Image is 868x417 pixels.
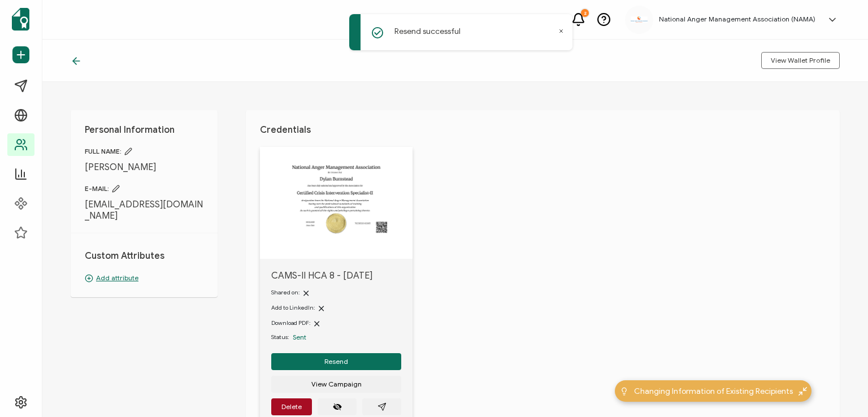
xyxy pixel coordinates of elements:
button: Delete [271,398,312,415]
img: minimize-icon.svg [798,387,807,396]
div: 2 [581,9,589,17]
button: Resend [271,353,401,370]
iframe: Chat Widget [811,363,868,417]
h1: Custom Attributes [85,250,203,262]
button: View Campaign [271,376,401,393]
img: sertifier-logomark-colored.svg [12,8,29,31]
span: View Wallet Profile [771,57,830,64]
h5: National Anger Management Association (NAMA) [659,15,815,23]
p: Resend successful [394,25,461,37]
span: Sent [293,333,306,341]
ion-icon: paper plane outline [377,402,387,411]
span: FULL NAME: [85,147,203,156]
span: [EMAIL_ADDRESS][DOMAIN_NAME] [85,199,203,221]
p: Add attribute [85,273,203,283]
h1: Personal Information [85,124,203,136]
button: View Wallet Profile [761,52,840,69]
span: Delete [281,403,302,410]
span: Shared on: [271,289,300,296]
span: Add to LinkedIn: [271,304,315,311]
h1: Credentials [260,124,826,136]
span: View Campaign [311,381,362,388]
span: Download PDF: [271,319,310,327]
img: 3ca2817c-e862-47f7-b2ec-945eb25c4a6c.jpg [631,16,648,23]
span: Status: [271,333,289,342]
ion-icon: eye off [333,402,342,411]
span: E-MAIL: [85,184,203,193]
span: Resend [324,358,348,365]
span: [PERSON_NAME] [85,162,203,173]
span: Changing Information of Existing Recipients [634,385,793,397]
span: CAMS-II HCA 8 - [DATE] [271,270,401,281]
